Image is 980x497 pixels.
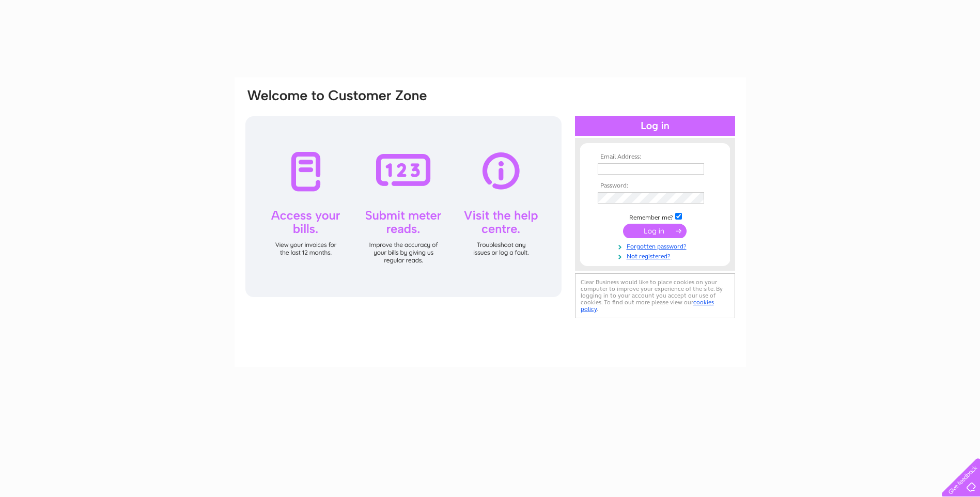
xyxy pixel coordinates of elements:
[581,299,714,313] a: cookies policy
[598,241,715,251] a: Forgotten password?
[598,251,715,260] a: Not registered?
[595,182,715,190] th: Password:
[595,211,715,222] td: Remember me?
[575,273,735,318] div: Clear Business would like to place cookies on your computer to improve your experience of the sit...
[623,224,687,238] input: Submit
[595,153,715,161] th: Email Address:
